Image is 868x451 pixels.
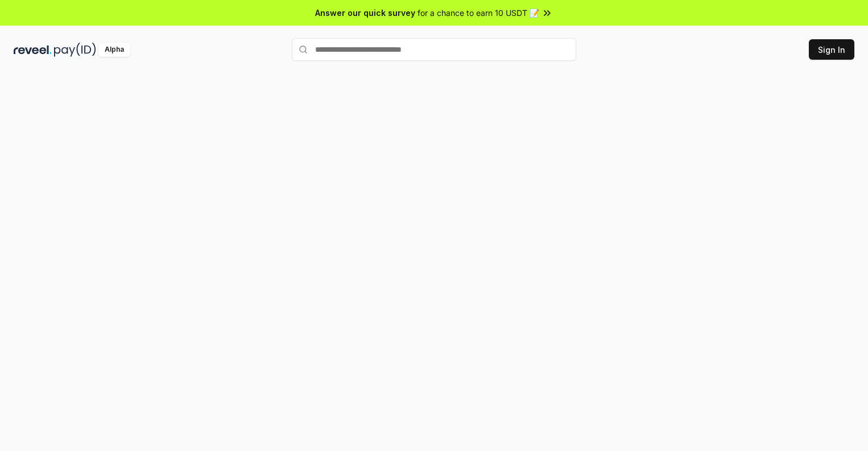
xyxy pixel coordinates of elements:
[809,39,854,60] button: Sign In
[98,43,130,57] div: Alpha
[315,7,415,19] span: Answer our quick survey
[54,43,96,57] img: pay_id
[14,43,52,57] img: reveel_dark
[418,7,539,19] span: for a chance to earn 10 USDT 📝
